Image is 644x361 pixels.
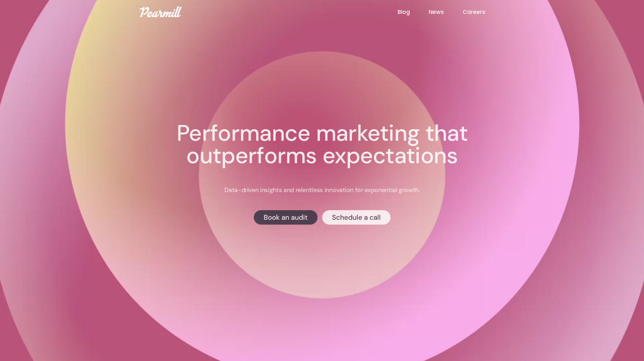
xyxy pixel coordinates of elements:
[322,210,391,225] a: Schedule a call
[140,6,182,17] img: Pearmill logo
[398,8,429,16] a: Blog
[224,186,420,194] p: Data-driven insights and relentless innovation for exponential growth.
[429,8,463,16] a: News
[142,122,501,167] h1: Performance marketing that outperforms expectations
[463,8,504,16] a: Careers
[254,210,317,225] a: Book an audit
